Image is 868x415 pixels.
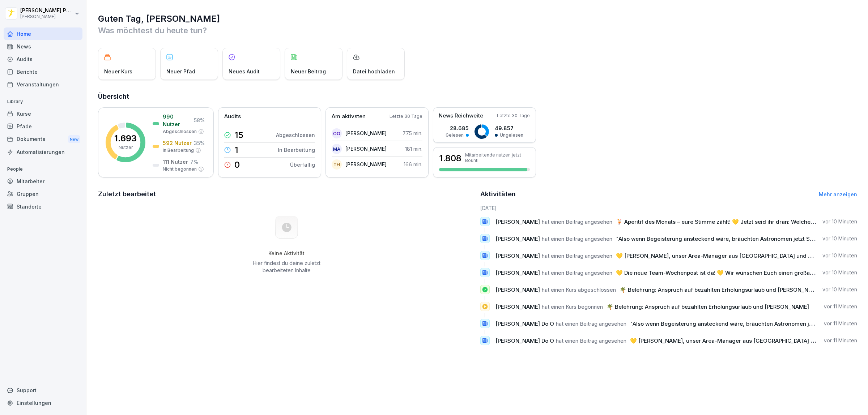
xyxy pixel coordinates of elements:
p: In Bearbeitung [278,146,315,154]
a: Kurse [4,107,82,120]
span: [PERSON_NAME] Do O [495,337,554,344]
a: Mehr anzeigen [819,191,857,197]
div: OO [332,128,342,138]
p: 1.693 [114,134,137,143]
p: [PERSON_NAME] [345,161,387,168]
p: Library [4,96,82,107]
div: TH [332,159,342,170]
span: hat einen Beitrag angesehen [542,252,612,259]
span: hat einen Beitrag angesehen [542,218,612,225]
p: Nutzer [119,144,133,151]
p: 990 Nutzer [163,113,192,128]
a: Standorte [4,200,82,213]
p: Neuer Kurs [104,68,132,75]
span: 🌴 Belehrung: Anspruch auf bezahlten Erholungsurlaub und [PERSON_NAME] [607,303,809,310]
a: Pfade [4,120,82,133]
div: Automatisierungen [4,146,82,158]
p: Letzte 30 Tage [390,113,422,120]
span: [PERSON_NAME] [495,303,540,310]
span: [PERSON_NAME] [495,235,540,242]
p: 775 min. [403,129,422,137]
p: Datei hochladen [353,68,395,75]
p: vor 10 Minuten [822,218,857,225]
h2: Übersicht [98,91,857,102]
a: Audits [4,53,82,65]
p: Am aktivsten [332,112,366,121]
p: vor 10 Minuten [822,252,857,259]
h3: 1.808 [439,152,461,164]
p: Letzte 30 Tage [497,112,530,119]
p: [PERSON_NAME] [345,129,387,137]
a: Berichte [4,65,82,78]
p: [PERSON_NAME] [345,145,387,153]
div: Support [4,384,82,397]
p: In Bearbeitung [163,147,194,154]
a: Home [4,27,82,40]
p: Neuer Beitrag [291,68,326,75]
p: News Reichweite [439,112,483,120]
p: vor 10 Minuten [822,286,857,293]
p: 58 % [194,116,205,124]
p: Neuer Pfad [166,68,195,75]
p: Mitarbeitende nutzen jetzt Bounti [465,152,530,163]
p: 166 min. [404,161,422,168]
span: [PERSON_NAME] [495,269,540,276]
p: Ungelesen [500,132,523,138]
p: 181 min. [405,145,422,153]
span: [PERSON_NAME] [495,252,540,259]
a: News [4,40,82,53]
div: MA [332,144,342,154]
p: 15 [234,131,243,140]
p: Abgeschlossen [276,131,315,139]
p: Gelesen [446,132,464,138]
p: [PERSON_NAME] [20,14,73,19]
h2: Aktivitäten [480,189,516,199]
p: 28.685 [446,124,469,132]
p: Überfällig [290,161,315,168]
p: Abgeschlossen [163,128,197,135]
p: 7 % [190,158,198,166]
span: hat einen Beitrag angesehen [556,337,626,344]
span: 🌴 Belehrung: Anspruch auf bezahlten Erholungsurlaub und [PERSON_NAME] [620,286,822,293]
span: hat einen Beitrag angesehen [542,269,612,276]
h6: [DATE] [480,204,858,212]
h1: Guten Tag, [PERSON_NAME] [98,13,857,25]
p: vor 11 Minuten [824,337,857,344]
p: Nicht begonnen [163,166,197,172]
span: hat einen Kurs begonnen [542,303,603,310]
p: vor 10 Minuten [822,235,857,242]
a: Veranstaltungen [4,78,82,91]
p: Audits [224,112,241,121]
span: [PERSON_NAME] Do O [495,320,554,327]
a: Gruppen [4,188,82,200]
p: [PERSON_NAME] Paulsen [20,8,73,14]
p: vor 11 Minuten [824,303,857,310]
h5: Keine Aktivität [250,250,323,257]
a: Mitarbeiter [4,175,82,188]
p: Was möchtest du heute tun? [98,25,857,36]
p: 592 Nutzer [163,139,192,147]
p: 35 % [194,139,205,147]
p: Neues Audit [229,68,260,75]
a: DokumenteNew [4,133,82,146]
span: hat einen Kurs abgeschlossen [542,286,616,293]
p: People [4,163,82,175]
p: 111 Nutzer [163,158,188,166]
span: hat einen Beitrag angesehen [542,235,612,242]
span: hat einen Beitrag angesehen [556,320,626,327]
p: 0 [234,161,240,169]
p: Hier findest du deine zuletzt bearbeiteten Inhalte [250,260,323,274]
p: 49.857 [495,124,523,132]
a: Einstellungen [4,397,82,409]
div: Dokumente [4,133,82,146]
